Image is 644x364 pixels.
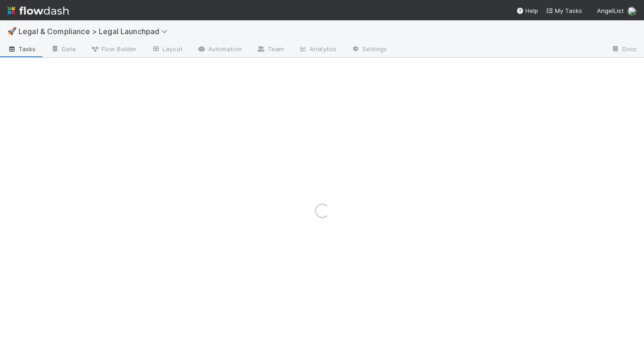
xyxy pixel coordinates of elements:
a: Automation [190,42,249,57]
a: Layout [144,42,190,57]
span: Legal & Compliance > Legal Launchpad [18,27,172,36]
a: Docs [604,42,644,57]
span: AngelList [597,7,624,14]
img: logo-inverted-e16ddd16eac7371096b0.svg [7,3,69,18]
img: avatar_6811aa62-070e-4b0a-ab85-15874fb457a1.png [627,6,637,16]
span: Tasks [7,44,36,54]
a: Settings [344,42,394,57]
span: My Tasks [546,7,582,14]
a: Analytics [291,42,344,57]
a: Data [43,42,83,57]
div: Help [516,6,538,15]
a: Team [249,42,291,57]
a: My Tasks [546,6,582,15]
a: Flow Builder [83,42,144,57]
span: 🚀 [7,27,17,35]
span: Flow Builder [90,44,137,54]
